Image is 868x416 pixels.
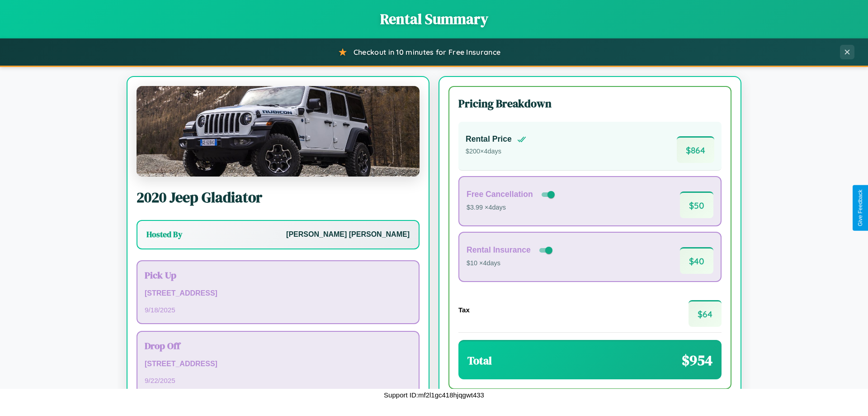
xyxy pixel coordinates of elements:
[677,136,714,163] span: $ 864
[145,358,411,371] p: [STREET_ADDRESS]
[286,228,410,241] p: [PERSON_NAME] [PERSON_NAME]
[146,229,182,240] h3: Hosted By
[682,350,712,370] span: $ 954
[467,202,557,214] p: $3.99 × 4 days
[689,300,722,327] span: $ 64
[467,245,531,255] h4: Rental Insurance
[145,287,411,300] p: [STREET_ADDRESS]
[9,9,859,29] h1: Rental Summary
[145,304,411,316] p: 9 / 18 / 2025
[145,268,411,282] h3: Pick Up
[458,96,722,111] h3: Pricing Breakdown
[467,353,492,368] h3: Total
[145,339,411,352] h3: Drop Off
[680,247,713,274] span: $ 40
[145,374,411,387] p: 9 / 22 / 2025
[467,258,554,269] p: $10 × 4 days
[137,187,420,207] h2: 2020 Jeep Gladiator
[467,190,533,199] h4: Free Cancellation
[466,146,526,158] p: $ 200 × 4 days
[466,134,512,144] h4: Rental Price
[354,48,500,57] span: Checkout in 10 minutes for Free Insurance
[857,190,863,226] div: Give Feedback
[137,86,420,177] img: Jeep Gladiator
[680,191,713,218] span: $ 50
[384,389,484,401] p: Support ID: mf2l1gc418hjqgwt433
[458,306,470,314] h4: Tax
